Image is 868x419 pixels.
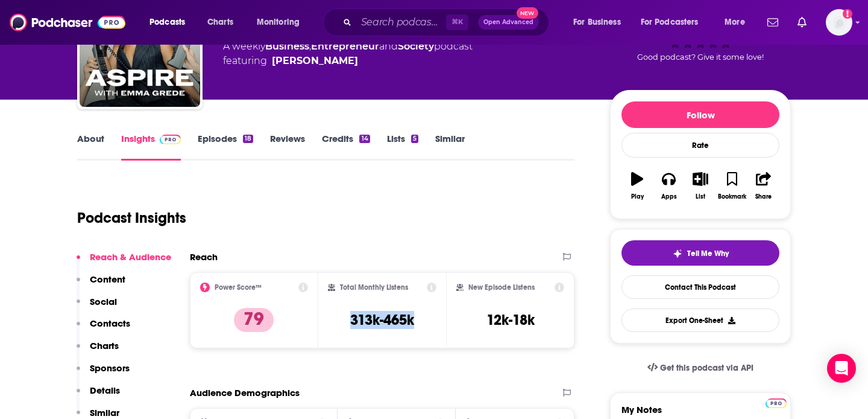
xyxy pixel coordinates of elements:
div: Share [755,193,772,200]
button: open menu [565,13,636,32]
button: Contacts [77,318,130,340]
img: tell me why sparkle [673,249,682,258]
button: Content [77,273,125,296]
div: A weekly podcast [223,39,473,68]
a: InsightsPodchaser Pro [121,133,181,161]
h1: Podcast Insights [77,209,186,227]
p: 79 [234,308,274,332]
div: Search podcasts, credits, & more... [335,8,561,36]
span: , [309,40,311,52]
a: Episodes18 [198,133,253,161]
span: Podcasts [149,14,185,31]
span: Logged in as mmaugeri_hunter [826,9,852,36]
span: New [517,7,538,19]
button: Play [621,164,653,208]
a: Charts [200,13,241,32]
div: Bookmark [718,193,746,200]
span: featuring [223,54,473,68]
a: Reviews [270,133,305,161]
a: Get this podcast via API [638,353,763,383]
img: Podchaser Pro [160,135,181,144]
svg: Add a profile image [843,9,852,19]
span: Open Advanced [483,19,533,25]
button: open menu [141,13,201,32]
span: Monitoring [257,14,300,31]
button: tell me why sparkleTell Me Why [621,240,779,266]
a: Similar [435,133,465,161]
button: Open AdvancedNew [478,15,539,30]
a: Lists5 [387,133,418,161]
button: Apps [653,164,684,208]
a: Society [398,40,434,52]
p: Social [90,296,117,307]
a: Credits14 [322,133,370,161]
h3: 313k-465k [350,311,414,329]
button: Share [748,164,779,208]
span: For Business [573,14,621,31]
button: Charts [77,340,119,362]
span: and [379,40,398,52]
div: 5 [411,135,418,143]
button: Follow [621,101,779,128]
div: Apps [661,193,677,200]
span: Tell Me Why [687,249,729,258]
span: Charts [207,14,233,31]
a: Entrepreneur [311,40,379,52]
button: List [685,164,716,208]
h2: Power Score™ [215,283,262,292]
span: For Podcasters [641,14,699,31]
button: Reach & Audience [77,251,171,273]
span: ⌘ K [446,14,468,30]
button: open menu [716,13,760,32]
button: Bookmark [716,164,747,208]
h2: Reach [190,251,218,263]
img: Podchaser Pro [766,398,787,408]
p: Contacts [90,318,130,329]
span: Get this podcast via API [660,363,753,373]
div: 14 [359,135,370,143]
a: About [77,133,104,161]
button: Show profile menu [826,9,852,36]
a: Emma Grede [272,54,358,68]
a: Show notifications dropdown [763,12,783,33]
button: Social [77,296,117,318]
p: Sponsors [90,362,130,374]
button: open menu [248,13,315,32]
p: Charts [90,340,119,351]
p: Similar [90,407,119,418]
button: Sponsors [77,362,130,385]
p: Reach & Audience [90,251,171,263]
p: Content [90,273,125,285]
button: Details [77,385,120,407]
a: Show notifications dropdown [793,12,811,33]
h2: New Episode Listens [468,283,535,292]
button: Export One-Sheet [621,309,779,332]
a: Contact This Podcast [621,275,779,299]
h3: 12k-18k [486,311,535,329]
div: 18 [243,135,253,143]
h2: Total Monthly Listens [340,283,408,292]
img: Podchaser - Follow, Share and Rate Podcasts [10,11,125,34]
a: Business [265,40,309,52]
button: open menu [633,13,716,32]
input: Search podcasts, credits, & more... [356,13,446,32]
div: List [696,193,705,200]
span: Good podcast? Give it some love! [637,53,764,62]
span: More [725,14,745,31]
div: Rate [621,133,779,158]
div: Open Intercom Messenger [827,354,856,383]
a: Pro website [766,397,787,408]
h2: Audience Demographics [190,387,300,398]
img: User Profile [826,9,852,36]
div: Play [631,193,644,200]
p: Details [90,385,120,396]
